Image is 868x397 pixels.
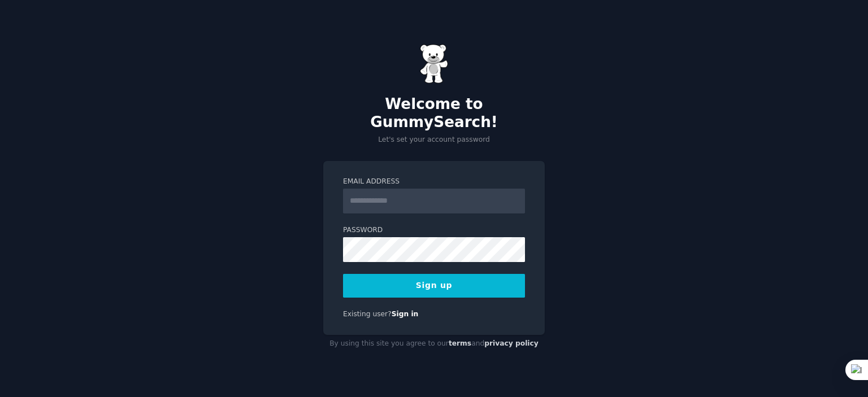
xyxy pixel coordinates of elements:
[343,310,392,318] span: Existing user?
[343,274,525,298] button: Sign up
[343,225,525,235] label: Password
[323,95,545,131] h2: Welcome to GummySearch!
[449,339,471,347] a: terms
[343,177,525,187] label: Email Address
[392,310,419,318] a: Sign in
[484,339,539,347] a: privacy policy
[420,44,448,84] img: Gummy Bear
[323,335,545,353] div: By using this site you agree to our and
[323,135,545,145] p: Let's set your account password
